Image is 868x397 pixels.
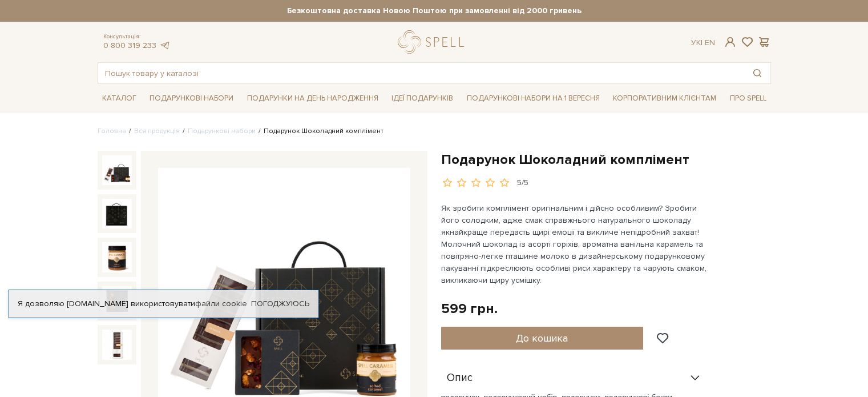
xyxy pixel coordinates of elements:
span: Опис [447,373,473,383]
img: Подарунок Шоколадний комплімент [102,155,132,185]
a: файли cookie [195,299,247,308]
img: Подарунок Шоколадний комплімент [102,330,132,359]
button: До кошика [441,327,644,350]
img: Подарунок Шоколадний комплімент [102,199,132,228]
a: Про Spell [725,90,771,107]
a: Подарунки на День народження [243,90,383,107]
span: До кошика [516,332,568,344]
li: Подарунок Шоколадний комплімент [256,126,383,137]
a: Подарункові набори [188,127,256,135]
a: Погоджуюсь [251,299,309,309]
span: | [701,38,703,47]
a: Каталог [98,90,141,107]
a: Вся продукція [134,127,180,135]
a: logo [398,30,469,54]
a: Головна [98,127,126,135]
div: Ук [691,38,715,48]
a: Ідеї подарунків [387,90,458,107]
p: Як зробити комплімент оригінальним і дійсно особливим? Зробити його солодким, адже смак справжньо... [441,202,709,286]
a: 0 800 319 233 [103,41,156,50]
a: telegram [159,41,171,50]
div: 5/5 [517,178,528,189]
h1: Подарунок Шоколадний комплімент [441,151,771,169]
img: Подарунок Шоколадний комплімент [102,242,132,272]
input: Пошук товару у каталозі [98,63,744,83]
button: Пошук товару у каталозі [744,63,770,83]
img: Подарунок Шоколадний комплімент [102,286,132,316]
a: Корпоративним клієнтам [608,89,721,108]
strong: Безкоштовна доставка Новою Поштою при замовленні від 2000 гривень [98,6,771,16]
div: Я дозволяю [DOMAIN_NAME] використовувати [9,299,318,309]
a: Подарункові набори [145,90,238,107]
a: Подарункові набори на 1 Вересня [462,89,604,108]
div: 599 грн. [441,300,498,318]
span: Консультація: [103,33,171,41]
a: En [705,38,715,47]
